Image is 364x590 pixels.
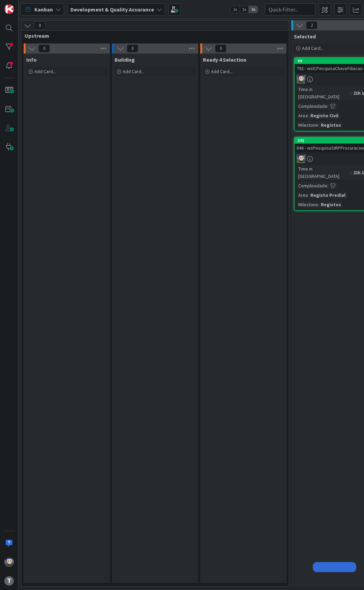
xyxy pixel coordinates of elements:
span: : [308,112,309,119]
span: 2 [306,21,317,29]
b: Development & Quality Assurance [70,6,154,13]
input: Quick Filter... [265,3,315,15]
span: : [327,182,328,189]
div: Complexidade [297,102,327,110]
span: 0 [34,22,45,30]
span: : [308,191,309,199]
div: Milestone [297,121,318,129]
span: 0 [215,44,226,53]
span: Info [26,56,37,63]
div: Area [297,191,308,199]
span: Add Card... [123,68,144,74]
div: Time in [GEOGRAPHIC_DATA] [297,86,351,100]
span: : [327,102,328,110]
div: Time in [GEOGRAPHIC_DATA] [297,165,351,180]
span: 3x [249,6,258,13]
span: : [351,169,352,176]
span: Add Card... [302,45,324,51]
span: : [318,121,319,129]
img: LS [297,75,305,84]
span: Kanban [34,5,53,13]
span: 0 [38,44,50,53]
span: 0 [127,44,138,53]
div: Registo Predial [309,191,347,199]
span: Building [115,56,135,63]
img: LS [297,154,305,163]
span: 1x [231,6,240,13]
div: Registos [319,201,343,208]
img: Visit kanbanzone.com [4,4,14,14]
div: Complexidade [297,182,327,189]
span: : [318,201,319,208]
img: LS [4,557,14,567]
span: : [351,89,352,97]
div: Registo Civil [309,112,340,119]
span: Add Card... [34,68,56,74]
div: Registos [319,121,343,129]
div: Area [297,112,308,119]
span: Selected [294,33,316,40]
div: Milestone [297,201,318,208]
span: Upstream [25,32,280,39]
span: Ready 4 Selection [203,56,246,63]
div: T [4,576,14,586]
span: 2x [240,6,249,13]
span: Add Card... [211,68,233,74]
